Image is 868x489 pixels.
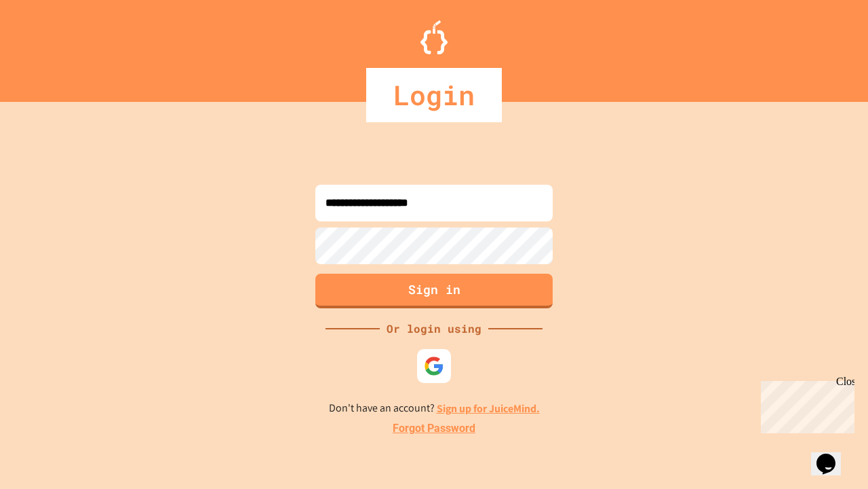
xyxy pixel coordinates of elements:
img: Logo.svg [420,20,448,54]
div: Login [366,68,502,122]
button: Sign in [315,274,553,308]
div: Or login using [380,321,488,337]
a: Forgot Password [393,420,475,437]
a: Sign up for JuiceMind. [437,401,540,416]
p: Don't have an account? [329,400,540,417]
iframe: chat widget [755,376,854,433]
img: google-icon.svg [424,356,444,376]
iframe: chat widget [811,435,854,475]
div: Chat with us now!Close [5,5,94,86]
